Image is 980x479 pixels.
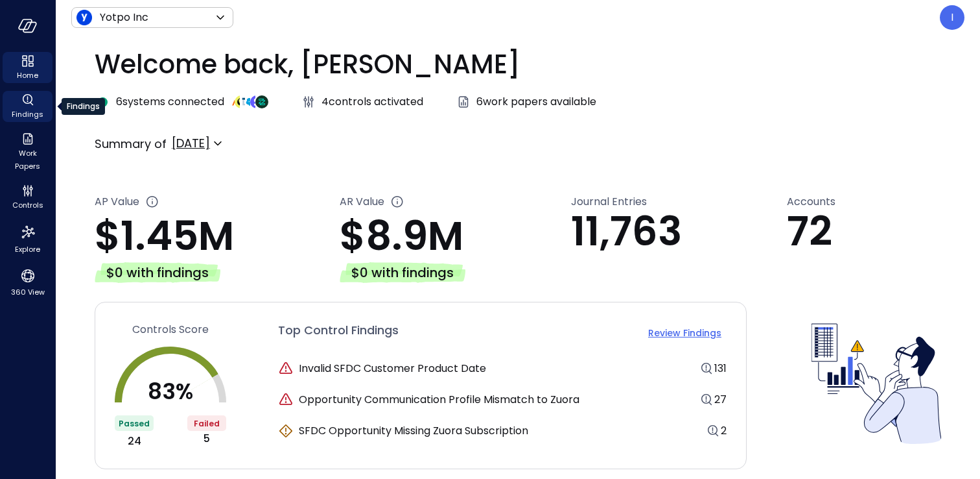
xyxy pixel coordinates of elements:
[721,423,727,439] a: 2
[714,361,727,376] span: 131
[17,69,38,82] span: Home
[3,221,52,257] div: Explore
[787,210,941,254] p: 72
[12,108,43,121] span: Findings
[229,95,242,108] img: integration-logo
[643,322,727,344] button: Review Findings
[571,203,682,260] span: 11,763
[172,132,210,154] div: [DATE]
[3,91,52,122] div: Findings
[321,94,423,110] span: 4 controls activated
[119,418,150,429] span: Passed
[95,45,941,84] p: Welcome back, [PERSON_NAME]
[250,95,263,108] img: integration-logo
[299,392,579,408] span: Opportunity Communication Profile Mismatch to Zuora
[12,199,43,212] span: Controls
[299,361,486,376] span: Invalid SFDC Customer Product Date
[235,95,248,108] img: integration-logo
[194,418,220,429] span: Failed
[3,182,52,213] div: Controls
[721,423,727,438] span: 2
[714,392,727,408] a: 27
[571,194,647,210] span: Journal Entries
[340,208,463,264] span: $8.9M
[299,423,528,439] span: SFDC Opportunity Missing Zuora Subscription
[714,361,727,376] a: 131
[3,130,52,174] div: Work Papers
[301,94,423,110] a: 4controls activated
[95,194,139,214] span: AP Value
[476,94,596,110] span: 6 work papers available
[456,94,596,110] a: 6work papers available
[15,243,40,256] span: Explore
[340,194,384,214] span: AR Value
[340,262,465,283] div: $0 with findings
[100,10,148,25] p: Yotpo Inc
[255,95,268,108] img: integration-logo
[3,265,52,300] div: 360 View
[648,326,721,340] p: Review Findings
[128,434,141,449] span: 24
[714,392,727,407] span: 27
[116,94,224,110] span: 6 systems connected
[95,262,220,283] div: $0 with findings
[787,194,835,210] span: Accounts
[940,5,964,30] div: Ivailo Emanuilov
[76,10,92,25] img: Icon
[115,322,226,338] a: Controls Score
[240,95,253,108] img: integration-logo
[95,135,167,153] p: Summary of
[8,147,47,173] span: Work Papers
[3,52,52,83] div: Home
[11,286,45,299] span: 360 View
[951,10,953,25] p: I
[95,259,340,283] a: $0 with findings
[278,322,399,344] span: Top Control Findings
[340,259,571,283] a: $0 with findings
[811,319,941,448] img: Controls
[95,208,234,264] span: $1.45M
[148,380,193,402] p: 83 %
[204,431,210,447] span: 5
[245,95,258,108] img: integration-logo
[62,98,105,115] div: Findings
